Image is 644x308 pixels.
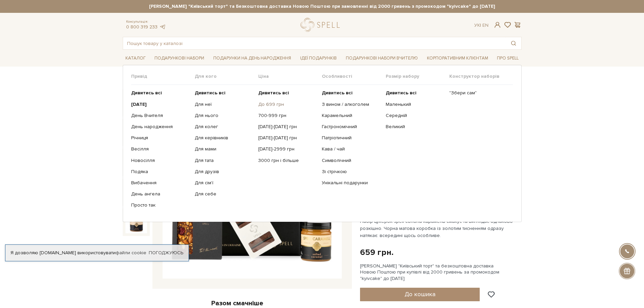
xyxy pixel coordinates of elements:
[131,169,190,175] a: Подяка
[195,180,253,186] a: Для сім'ї
[494,53,521,64] a: Про Spell
[474,22,488,28] div: Ук
[211,53,294,64] a: Подарунки на День народження
[301,18,343,32] a: logo
[258,158,317,164] a: 3000 грн і більше
[449,73,513,79] span: Конструктор наборів
[131,135,190,141] a: Річниця
[131,191,190,197] a: День ангела
[195,191,253,197] a: Для себе
[131,101,147,107] b: [DATE]
[131,124,190,130] a: День народження
[258,113,317,119] a: 700-999 грн
[405,290,435,298] span: До кошика
[386,90,416,96] b: Дивитись всі
[195,90,253,96] a: Дивитись всі
[131,101,190,108] a: [DATE]
[386,101,444,108] a: Маленький
[297,53,339,64] a: Ідеї подарунків
[195,73,258,79] span: Для кого
[386,73,449,79] span: Розмір набору
[386,113,444,119] a: Середній
[343,52,421,64] a: Подарункові набори Вчителю
[360,218,519,239] p: Набір цукерок spell солона карамель смакує та виглядає однаково розкішно. Чорна матова коробка із...
[322,73,385,79] span: Особливості
[131,90,162,96] b: Дивитись всі
[131,180,190,186] a: Вибачення
[123,3,522,9] strong: [PERSON_NAME] "Київський торт" та Безкоштовна доставка Новою Поштою при замовленні від 2000 гриве...
[152,53,207,64] a: Подарункові набори
[322,158,380,164] a: Символічний
[258,90,317,96] a: Дивитись всі
[258,73,322,79] span: Ціна
[126,24,158,30] a: 0 800 319 233
[360,288,480,301] button: До кошика
[322,113,380,119] a: Карамельний
[480,22,481,28] span: |
[424,53,491,64] a: Корпоративним клієнтам
[123,53,148,64] a: Каталог
[159,24,166,30] a: telegram
[258,124,317,130] a: [DATE]-[DATE] грн
[322,90,380,96] a: Дивитись всі
[506,37,521,49] button: Пошук товару у каталозі
[322,90,353,96] b: Дивитись всі
[258,101,317,108] a: До 699 грн
[195,101,253,108] a: Для неї
[131,158,190,164] a: Новосілля
[131,202,190,208] a: Просто так
[195,169,253,175] a: Для друзів
[322,124,380,130] a: Гастрономічний
[195,135,253,141] a: Для керівників
[131,90,190,96] a: Дивитись всі
[149,250,183,256] a: Погоджуюсь
[322,180,380,186] a: Унікальні подарунки
[123,37,506,49] input: Пошук товару у каталозі
[360,247,393,258] div: 659 грн.
[195,146,253,152] a: Для мами
[123,299,352,308] div: Разом смачніше
[5,250,189,256] div: Я дозволяю [DOMAIN_NAME] використовувати
[116,250,146,256] a: файли cookie
[131,73,195,79] span: Привід
[322,146,380,152] a: Кава / чай
[195,158,253,164] a: Для тата
[131,113,190,119] a: День Вчителя
[126,20,166,24] span: Консультація:
[195,90,225,96] b: Дивитись всі
[360,263,522,282] div: [PERSON_NAME] "Київський торт" та безкоштовна доставка Новою Поштою при купівлі від 2000 гривень ...
[125,211,147,233] img: Подарунок Карамельний клуб
[322,169,380,175] a: Зі стрічкою
[322,101,380,108] a: З вином / алкоголем
[258,146,317,152] a: [DATE]-2999 грн
[449,90,508,96] a: "Збери сам"
[386,124,444,130] a: Великий
[386,90,444,96] a: Дивитись всі
[131,146,190,152] a: Весілля
[482,22,488,28] a: En
[195,124,253,130] a: Для колег
[258,90,289,96] b: Дивитись всі
[258,135,317,141] a: [DATE]-[DATE] грн
[123,65,522,222] div: Каталог
[322,135,380,141] a: Патріотичний
[195,113,253,119] a: Для нього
